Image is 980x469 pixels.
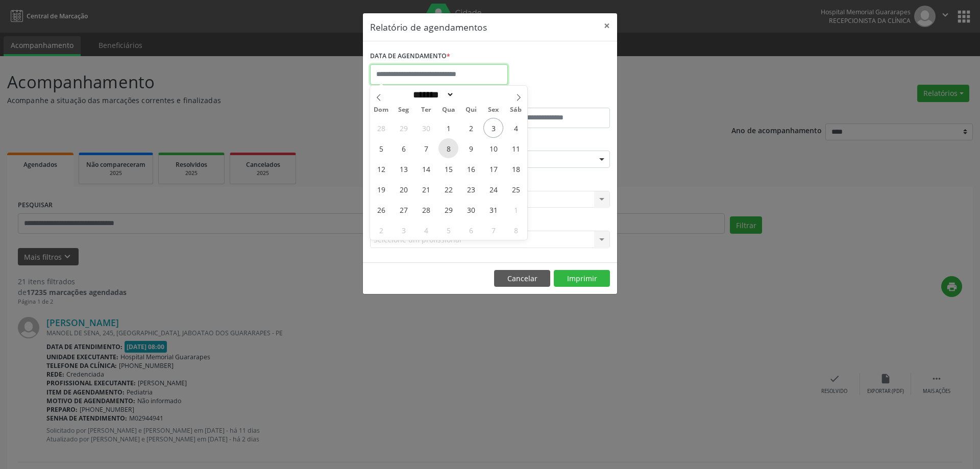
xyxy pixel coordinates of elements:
[483,118,503,138] span: Outubro 3, 2025
[483,138,503,158] span: Outubro 10, 2025
[437,107,460,113] span: Qua
[415,107,437,113] span: Ter
[483,200,503,219] span: Outubro 31, 2025
[370,107,393,113] span: Dom
[461,159,481,179] span: Outubro 16, 2025
[371,200,391,219] span: Outubro 26, 2025
[438,220,458,240] span: Novembro 5, 2025
[460,107,482,113] span: Qui
[438,118,458,138] span: Outubro 1, 2025
[371,159,391,179] span: Outubro 12, 2025
[461,118,481,138] span: Outubro 2, 2025
[506,220,526,240] span: Novembro 8, 2025
[394,118,413,138] span: Setembro 29, 2025
[454,89,488,100] input: Year
[416,179,436,199] span: Outubro 21, 2025
[483,220,503,240] span: Novembro 7, 2025
[371,138,391,158] span: Outubro 5, 2025
[493,92,610,108] label: ATÉ
[438,200,458,219] span: Outubro 29, 2025
[394,200,413,219] span: Outubro 27, 2025
[483,159,503,179] span: Outubro 17, 2025
[394,159,413,179] span: Outubro 13, 2025
[371,179,391,199] span: Outubro 19, 2025
[461,200,481,219] span: Outubro 30, 2025
[370,48,450,64] label: DATA DE AGENDAMENTO
[506,179,526,199] span: Outubro 25, 2025
[506,159,526,179] span: Outubro 18, 2025
[409,89,454,100] select: Month
[416,220,436,240] span: Novembro 4, 2025
[370,20,487,34] h5: Relatório de agendamentos
[506,138,526,158] span: Outubro 11, 2025
[597,13,617,38] button: Close
[483,179,503,199] span: Outubro 24, 2025
[461,220,481,240] span: Novembro 6, 2025
[438,138,458,158] span: Outubro 8, 2025
[416,159,436,179] span: Outubro 14, 2025
[416,118,436,138] span: Setembro 30, 2025
[554,270,610,287] button: Imprimir
[506,200,526,219] span: Novembro 1, 2025
[438,179,458,199] span: Outubro 22, 2025
[371,118,391,138] span: Setembro 28, 2025
[371,220,391,240] span: Novembro 2, 2025
[482,107,505,113] span: Sex
[394,220,413,240] span: Novembro 3, 2025
[394,179,413,199] span: Outubro 20, 2025
[438,159,458,179] span: Outubro 15, 2025
[416,138,436,158] span: Outubro 7, 2025
[506,118,526,138] span: Outubro 4, 2025
[505,107,527,113] span: Sáb
[416,200,436,219] span: Outubro 28, 2025
[393,107,415,113] span: Seg
[494,270,550,287] button: Cancelar
[461,138,481,158] span: Outubro 9, 2025
[461,179,481,199] span: Outubro 23, 2025
[394,138,413,158] span: Outubro 6, 2025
